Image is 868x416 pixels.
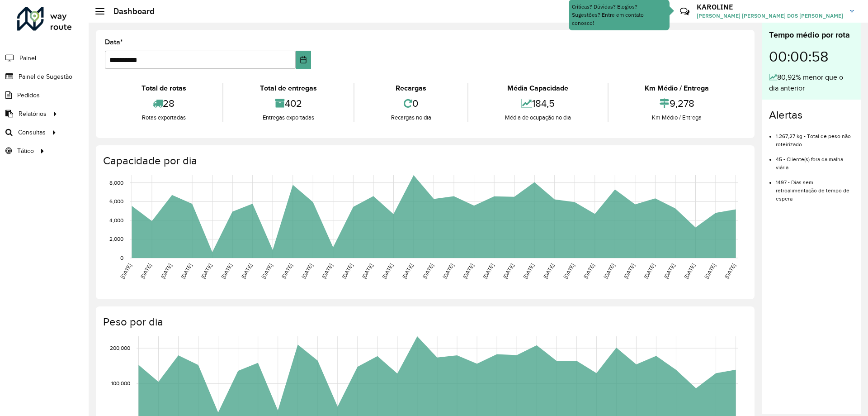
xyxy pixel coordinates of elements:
div: Recargas [357,83,465,94]
text: [DATE] [683,263,696,280]
text: [DATE] [240,263,253,280]
div: 00:00:58 [769,41,854,72]
span: Painel de Sugestão [19,72,72,81]
text: 8,000 [109,180,123,186]
div: Km Médio / Entrega [611,113,743,122]
text: [DATE] [703,263,716,280]
div: Recargas no dia [357,113,465,122]
text: [DATE] [462,263,475,280]
text: [DATE] [723,263,736,280]
div: Entregas exportadas [226,113,351,122]
li: 1497 - Dias sem retroalimentação de tempo de espera [776,172,854,203]
li: 45 - Cliente(s) fora da malha viária [776,148,854,172]
text: 6,000 [109,198,123,204]
text: [DATE] [421,263,434,280]
div: 28 [107,94,220,113]
text: 100,000 [111,381,130,387]
div: Tempo médio por rota [769,29,854,41]
text: [DATE] [160,263,173,280]
text: [DATE] [582,263,595,280]
text: [DATE] [482,263,495,280]
text: [DATE] [119,263,132,280]
text: [DATE] [260,263,274,280]
text: [DATE] [381,263,394,280]
div: Média Capacidade [471,83,605,94]
div: 80,92% menor que o dia anterior [769,72,854,94]
h4: Peso por dia [103,316,745,329]
h4: Alertas [769,109,854,122]
span: [PERSON_NAME] [PERSON_NAME] DOS [PERSON_NAME] [697,12,843,20]
text: [DATE] [341,263,354,280]
text: [DATE] [220,263,233,280]
text: [DATE] [301,263,314,280]
text: [DATE] [401,263,414,280]
text: [DATE] [139,263,152,280]
text: 2,000 [109,236,123,242]
span: Consultas [18,128,46,137]
text: [DATE] [442,263,455,280]
h4: Capacidade por dia [103,154,745,167]
label: Data [105,37,123,48]
text: [DATE] [542,263,555,280]
div: Total de entregas [226,83,351,94]
text: [DATE] [623,263,636,280]
a: Contato Rápido [675,2,694,21]
h3: KAROLINE [697,3,843,11]
text: [DATE] [522,263,535,280]
div: 0 [357,94,465,113]
div: Total de rotas [107,83,220,94]
text: [DATE] [643,263,656,280]
div: Média de ocupação no dia [471,113,605,122]
div: 402 [226,94,351,113]
span: Pedidos [17,91,40,100]
text: [DATE] [180,263,193,280]
span: Relatórios [19,109,47,119]
text: [DATE] [663,263,676,280]
text: [DATE] [603,263,616,280]
text: 4,000 [109,217,123,223]
h2: Dashboard [104,6,155,16]
text: [DATE] [321,263,334,280]
div: Km Médio / Entrega [611,83,743,94]
button: Choose Date [296,51,311,69]
div: 9,278 [611,94,743,113]
text: 200,000 [110,345,130,351]
text: [DATE] [502,263,515,280]
text: [DATE] [562,263,576,280]
text: [DATE] [361,263,374,280]
div: 184,5 [471,94,605,113]
text: [DATE] [200,263,213,280]
text: [DATE] [280,263,293,280]
span: Painel [19,53,36,63]
text: 0 [120,255,123,261]
li: 1.267,27 kg - Total de peso não roteirizado [776,125,854,148]
div: Rotas exportadas [107,113,220,122]
span: Tático [17,146,34,156]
